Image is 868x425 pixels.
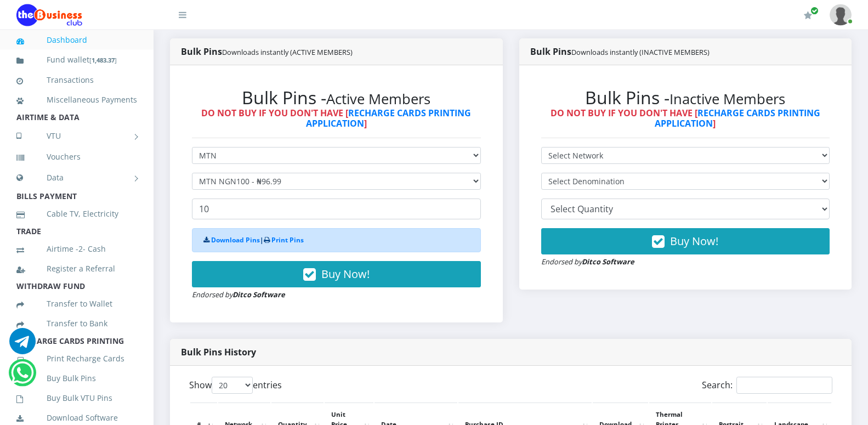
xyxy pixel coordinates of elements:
a: Chat for support [11,368,33,386]
a: VTU [16,122,137,150]
input: Search: [736,377,832,394]
a: RECHARGE CARDS PRINTING APPLICATION [655,107,820,129]
strong: Ditco Software [582,257,634,267]
strong: Bulk Pins [530,46,710,58]
a: Transfer to Bank [16,311,137,336]
label: Show entries [189,377,282,394]
strong: | [203,235,304,245]
a: Cable TV, Electricity [16,201,137,226]
a: Transactions [16,67,137,93]
span: Buy Now! [670,234,718,248]
select: Showentries [212,377,253,394]
small: [ ] [89,56,117,64]
a: Download Pins [211,235,260,245]
input: Enter Quantity [192,199,481,219]
a: Buy Bulk Pins [16,366,137,391]
span: Renew/Upgrade Subscription [810,7,819,15]
a: Register a Referral [16,256,137,281]
a: Fund wallet[1,483.37] [16,47,137,73]
i: Renew/Upgrade Subscription [804,11,812,20]
img: Logo [16,4,82,26]
strong: Ditco Software [232,290,285,299]
button: Buy Now! [192,261,481,287]
a: Buy Bulk VTU Pins [16,386,137,411]
button: Buy Now! [541,228,830,254]
strong: Bulk Pins [181,46,353,58]
small: Downloads instantly (ACTIVE MEMBERS) [222,47,353,57]
span: Buy Now! [321,267,370,281]
a: Data [16,164,137,191]
strong: Bulk Pins History [181,346,256,358]
b: 1,483.37 [92,56,115,64]
small: Endorsed by [541,257,634,267]
a: Airtime -2- Cash [16,236,137,262]
h2: Bulk Pins - [192,87,481,108]
img: User [830,4,852,26]
small: Downloads instantly (INACTIVE MEMBERS) [571,47,710,57]
small: Active Members [326,89,430,109]
a: RECHARGE CARDS PRINTING APPLICATION [306,107,472,129]
a: Transfer to Wallet [16,291,137,316]
small: Endorsed by [192,290,285,299]
label: Search: [702,377,832,394]
a: Print Pins [271,235,304,245]
small: Inactive Members [670,89,785,109]
a: Print Recharge Cards [16,346,137,371]
a: Vouchers [16,144,137,169]
strong: DO NOT BUY IF YOU DON'T HAVE [ ] [201,107,471,129]
strong: DO NOT BUY IF YOU DON'T HAVE [ ] [551,107,820,129]
a: Chat for support [9,336,36,354]
a: Miscellaneous Payments [16,87,137,112]
h2: Bulk Pins - [541,87,830,108]
a: Dashboard [16,27,137,53]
